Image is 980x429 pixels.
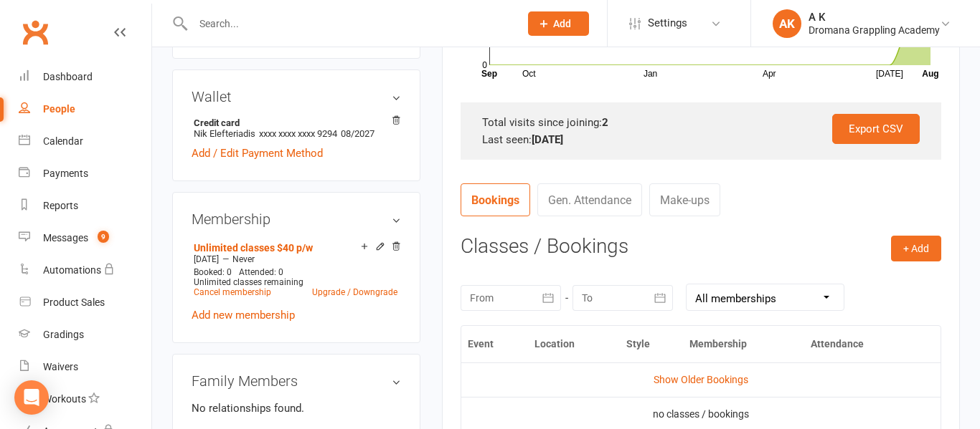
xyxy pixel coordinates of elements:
a: Export CSV [832,114,920,144]
a: Make-ups [649,183,720,216]
strong: 2 [602,116,608,129]
a: Gradings [19,319,151,351]
h3: Wallet [192,89,401,105]
a: Show Older Bookings [654,374,748,385]
div: A K [809,11,940,24]
a: Product Sales [19,286,151,319]
span: [DATE] [194,254,219,264]
div: Workouts [43,393,86,405]
div: AK [773,9,801,38]
h3: Classes / Bookings [461,236,941,258]
div: Last seen: [482,131,920,148]
span: 9 [98,231,109,243]
th: Event [461,326,528,362]
div: Reports [43,200,78,211]
th: Attendance [804,326,918,362]
span: Attended: 0 [239,267,283,277]
a: Add new membership [192,309,295,322]
div: — [190,254,401,265]
input: Search... [189,14,509,34]
th: Location [528,326,620,362]
a: People [19,93,151,125]
button: Add [528,11,589,36]
th: Membership [683,326,804,362]
span: Add [553,18,571,29]
span: Never [232,254,255,264]
div: Automations [43,264,101,276]
a: Bookings [461,183,530,216]
th: Style [620,326,683,362]
div: Product Sales [43,297,105,308]
span: xxxx xxxx xxxx 9294 [259,128,337,139]
a: Reports [19,190,151,222]
div: Dashboard [43,71,93,82]
a: Payments [19,158,151,190]
div: Waivers [43,361,78,372]
a: Gen. Attendance [537,183,642,216]
div: Dromana Grappling Academy [809,24,940,37]
h3: Membership [192,211,401,227]
a: Clubworx [17,14,53,50]
h3: Family Members [192,373,401,389]
div: Payments [43,168,88,179]
button: + Add [891,236,941,261]
span: 08/2027 [341,128,374,139]
a: Calendar [19,125,151,158]
a: Dashboard [19,61,151,93]
p: No relationships found. [192,400,401,417]
div: Messages [43,232,88,244]
a: Unlimited classes $40 p/w [194,242,313,254]
a: Waivers [19,351,151,383]
a: Upgrade / Downgrade [312,287,397,297]
div: Gradings [43,329,84,340]
div: People [43,103,75,115]
a: Cancel membership [194,287,271,297]
a: Add / Edit Payment Method [192,145,323,162]
strong: Credit card [194,117,394,128]
div: Calendar [43,135,83,147]
div: Open Intercom Messenger [14,380,49,415]
a: Automations [19,254,151,286]
div: Total visits since joining: [482,114,920,131]
li: Nik Elefteriadis [192,115,401,141]
span: Booked: 0 [194,267,232,277]
a: Workouts [19,383,151,415]
a: Messages 9 [19,222,151,254]
strong: [DATE] [532,133,563,146]
span: Settings [648,7,687,39]
span: Unlimited classes remaining [194,277,303,287]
